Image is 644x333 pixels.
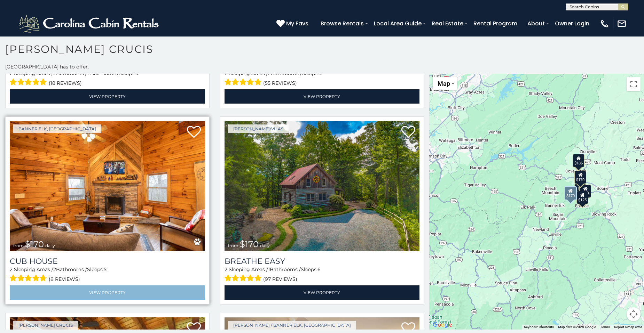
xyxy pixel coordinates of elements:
[10,89,205,104] a: View Property
[10,121,205,252] a: Cub House from $170 daily
[225,89,420,104] a: View Property
[10,70,205,88] div: Sleeping Areas / Bathrooms / Sleeps:
[524,17,548,30] a: About
[564,186,577,200] div: $170
[617,19,627,29] img: mail-regular-white.png
[317,17,367,30] a: Browse Rentals
[53,266,56,273] span: 2
[225,70,420,88] div: Sleeping Areas / Bathrooms / Sleeps:
[600,325,610,329] a: Terms (opens in new tab)
[10,257,205,266] a: Cub House
[135,70,139,76] span: 4
[286,19,308,28] span: My Favs
[225,121,420,252] img: Breathe Easy
[225,266,227,273] span: 2
[614,325,642,329] a: Report a map error
[551,17,593,30] a: Owner Login
[524,325,554,330] button: Keyboard shortcuts
[558,325,596,329] span: Map data ©2025 Google
[187,125,201,140] a: Add to favorites
[25,239,44,249] span: $170
[10,266,13,273] span: 2
[240,239,259,249] span: $170
[10,266,205,284] div: Sleeping Areas / Bathrooms / Sleeps:
[319,70,322,76] span: 4
[574,184,586,197] div: $152
[13,243,24,248] span: from
[579,185,591,198] div: $175
[225,70,227,76] span: 2
[627,307,641,321] button: Map camera controls
[13,124,101,133] a: Banner Elk, [GEOGRAPHIC_DATA]
[87,70,119,76] span: 1 Half Baths /
[260,243,270,248] span: daily
[627,77,641,91] button: Toggle fullscreen view
[49,79,82,88] span: (18 reviews)
[370,17,425,30] a: Local Area Guide
[263,79,297,88] span: (55 reviews)
[225,266,420,284] div: Sleeping Areas / Bathrooms / Sleeps:
[268,266,270,273] span: 1
[225,257,420,266] a: Breathe Easy
[470,17,521,30] a: Rental Program
[600,19,610,29] img: phone-regular-white.png
[10,285,205,300] a: View Property
[49,275,80,284] span: (8 reviews)
[10,70,13,76] span: 2
[10,121,205,252] img: Cub House
[573,154,584,167] div: $185
[574,171,586,184] div: $170
[228,124,289,133] a: [PERSON_NAME]/Vilas
[317,266,321,273] span: 6
[53,70,56,76] span: 2
[13,321,78,330] a: [PERSON_NAME] Crucis
[268,70,271,76] span: 2
[104,266,107,273] span: 5
[228,243,238,248] span: from
[433,77,457,90] button: Change map style
[428,17,467,30] a: Real Estate
[276,19,310,28] a: My Favs
[225,285,420,300] a: View Property
[45,243,55,248] span: daily
[431,320,454,330] img: Google
[228,321,356,330] a: [PERSON_NAME] / Banner Elk, [GEOGRAPHIC_DATA]
[225,121,420,252] a: Breathe Easy from $170 daily
[17,13,162,34] img: White-1-2.png
[431,320,454,330] a: Open this area in Google Maps (opens a new window)
[576,191,588,204] div: $125
[263,275,297,284] span: (97 reviews)
[438,80,450,87] span: Map
[401,125,415,140] a: Add to favorites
